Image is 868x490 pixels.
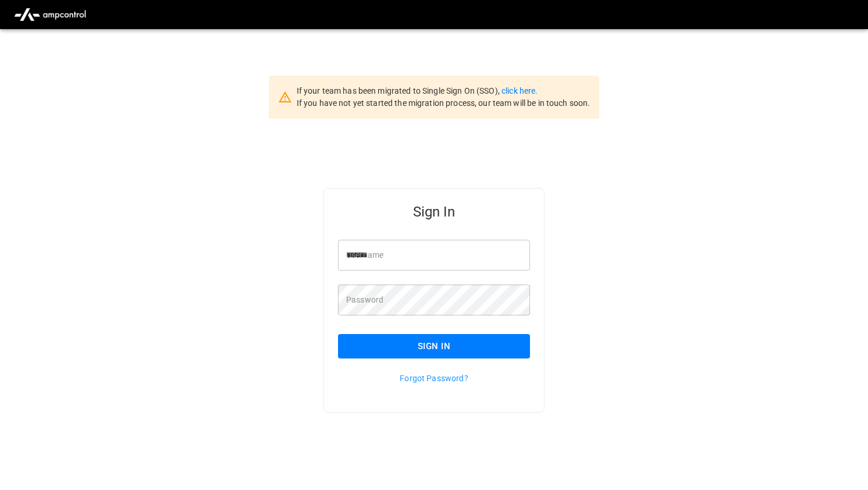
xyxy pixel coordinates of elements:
[297,98,590,108] span: If you have not yet started the migration process, our team will be in touch soon.
[338,372,530,384] p: Forgot Password?
[297,86,501,95] span: If your team has been migrated to Single Sign On (SSO),
[338,203,530,221] h5: Sign In
[338,334,530,358] button: Sign In
[501,86,538,95] a: click here.
[9,3,91,26] img: ampcontrol.io logo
